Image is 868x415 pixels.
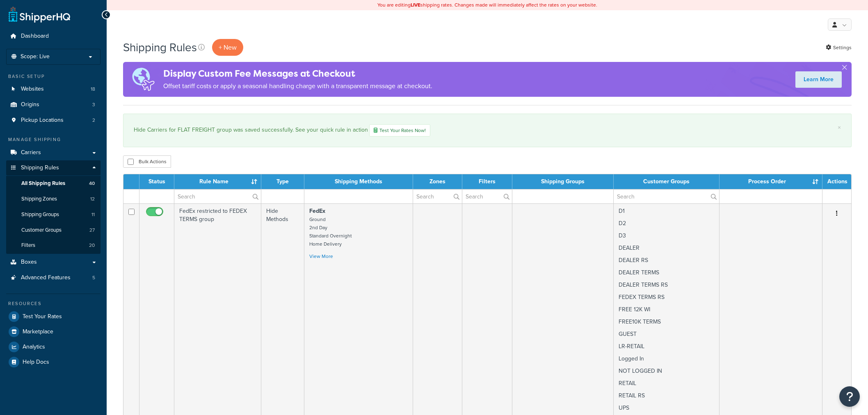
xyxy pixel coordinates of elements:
img: duties-banner-06bc72dcb5fe05cb3f9472aba00be2ae8eb53ab6f0d8bb03d382ba314ac3c341.png [123,62,163,97]
span: Help Docs [23,359,49,366]
p: GUEST [619,330,714,338]
p: D3 [619,232,714,240]
li: Shipping Rules [6,160,101,254]
span: Filters [21,242,35,249]
span: 18 [91,86,95,93]
p: FREE10K TERMS [619,318,714,326]
a: All Shipping Rules 40 [6,176,101,191]
span: 40 [89,180,95,187]
button: Open Resource Center [839,386,860,407]
p: FREE 12K WI [619,306,714,314]
a: Marketplace [6,324,101,339]
p: RETAIL [619,379,714,388]
p: NOT LOGGED IN [619,367,714,375]
th: Filters [462,174,512,189]
span: Shipping Rules [21,164,59,171]
th: Process Order : activate to sort column ascending [720,174,822,189]
span: Carriers [21,149,41,156]
span: Dashboard [21,33,49,40]
p: Logged In [619,355,714,363]
div: Hide Carriers for FLAT FREIGHT group was saved successfully. See your quick rule in action [134,124,841,137]
input: Search [174,189,261,203]
a: Analytics [6,340,101,354]
span: 20 [89,242,95,249]
a: Advanced Features 5 [6,270,101,285]
li: Pickup Locations [6,113,101,128]
li: Dashboard [6,29,101,44]
th: Actions [822,174,851,189]
a: Test Your Rates Now! [369,124,430,137]
button: Bulk Actions [123,155,171,168]
span: Shipping Groups [21,211,59,218]
p: D2 [619,219,714,228]
b: LIVE [411,1,420,9]
p: DEALER TERMS RS [619,281,714,289]
p: LR-RETAIL [619,342,714,351]
li: Advanced Features [6,270,101,285]
small: Ground 2nd Day Standard Overnight Home Delivery [309,216,352,248]
span: Boxes [21,259,37,266]
p: RETAIL RS [619,392,714,400]
p: DEALER [619,244,714,252]
span: Scope: Live [21,53,50,60]
span: Customer Groups [21,227,62,234]
a: View More [309,253,333,260]
th: Shipping Groups [512,174,614,189]
p: + New [212,39,243,56]
th: Status [139,174,174,189]
div: Basic Setup [6,73,101,80]
span: 2 [92,117,95,124]
a: Pickup Locations 2 [6,113,101,128]
li: All Shipping Rules [6,176,101,191]
a: Websites 18 [6,82,101,97]
span: Websites [21,86,44,93]
strong: FedEx [309,207,325,215]
a: Settings [826,42,852,53]
th: Zones [413,174,463,189]
li: Test Your Rates [6,309,101,324]
a: Shipping Rules [6,160,101,176]
li: Websites [6,82,101,97]
input: Search [462,189,512,203]
p: FEDEX TERMS RS [619,293,714,301]
input: Search [614,189,719,203]
a: Boxes [6,255,101,270]
span: 27 [89,227,95,234]
span: 11 [91,211,95,218]
li: Shipping Groups [6,207,101,222]
input: Search [413,189,462,203]
a: Learn More [795,71,842,88]
span: 3 [92,101,95,108]
h1: Shipping Rules [123,39,197,55]
span: Test Your Rates [23,313,62,320]
a: Shipping Groups 11 [6,207,101,222]
p: Offset tariff costs or apply a seasonal handling charge with a transparent message at checkout. [163,80,432,92]
li: Filters [6,238,101,253]
div: Resources [6,300,101,307]
li: Customer Groups [6,223,101,238]
span: All Shipping Rules [21,180,65,187]
a: Help Docs [6,355,101,369]
span: Shipping Zones [21,196,57,203]
th: Type [261,174,304,189]
th: Shipping Methods [304,174,413,189]
h4: Display Custom Fee Messages at Checkout [163,67,432,80]
a: Shipping Zones 12 [6,192,101,207]
a: Filters 20 [6,238,101,253]
a: Customer Groups 27 [6,223,101,238]
p: UPS [619,404,714,412]
a: × [838,124,841,131]
span: 5 [92,274,95,281]
a: Carriers [6,145,101,160]
a: Origins 3 [6,97,101,112]
p: DEALER RS [619,256,714,265]
li: Shipping Zones [6,192,101,207]
p: DEALER TERMS [619,269,714,277]
span: Advanced Features [21,274,71,281]
li: Origins [6,97,101,112]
